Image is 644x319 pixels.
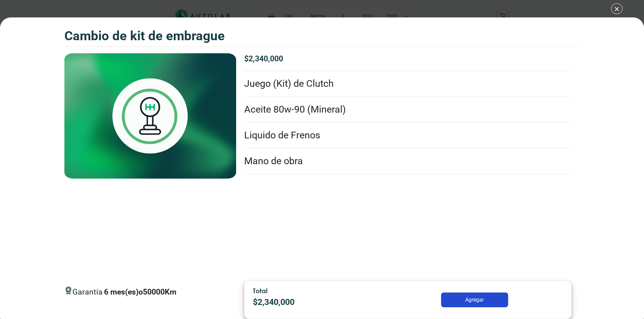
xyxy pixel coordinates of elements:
[244,148,572,174] li: Mano de obra
[64,28,225,44] h3: CAMBIO DE KIT DE EMBRAGUE
[244,71,572,97] li: Juego (Kit) de Clutch
[244,53,572,65] p: $ 2,340,000
[441,293,508,307] button: Agregar
[72,286,176,304] span: Garantía
[104,286,176,298] p: 6 mes(es) o 50000 Km
[253,296,376,308] p: $ 2,340,000
[244,97,572,123] li: Aceite 80w-90 (Mineral)
[253,287,268,295] span: Total
[244,123,572,148] li: Liquido de Frenos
